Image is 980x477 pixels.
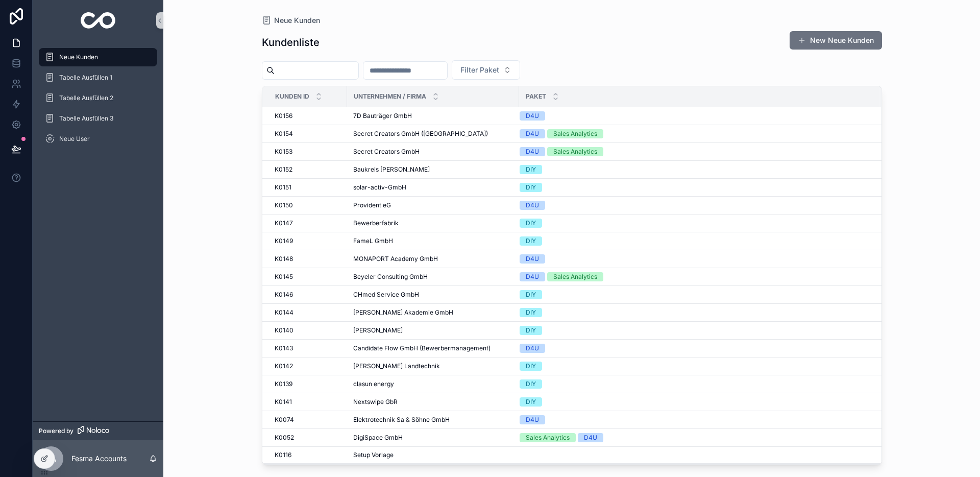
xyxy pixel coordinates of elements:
[520,201,868,210] a: D4U
[275,165,292,174] span: K0152
[275,308,293,317] span: K0144
[520,397,868,407] a: DIY
[275,112,292,120] span: K0156
[353,237,513,245] a: FameL GmbH
[275,273,341,281] a: K0145
[584,433,597,442] div: D4U
[353,362,440,370] span: [PERSON_NAME] Landtechnik
[39,427,73,435] span: Powered by
[353,219,513,227] a: Bewerberfabrik
[520,254,868,264] a: D4U
[353,380,513,388] a: clasun energy
[353,380,394,388] span: clasun energy
[275,451,341,459] a: K0116
[353,344,491,352] span: Candidate Flow GmbH (Bewerbermanagement)
[353,291,513,299] a: CHmed Service GmbH
[275,380,341,388] a: K0139
[59,94,113,102] span: Tabelle Ausfüllen 2
[520,129,868,138] a: D4USales Analytics
[275,416,294,424] span: K0074
[526,326,536,335] div: DIY
[520,183,868,192] a: DIY
[520,219,868,228] a: DIY
[526,183,536,192] div: DIY
[353,201,391,209] span: Provident eG
[275,219,341,227] a: K0147
[275,255,293,263] span: K0148
[59,135,90,143] span: Neue User
[39,130,157,148] a: Neue User
[526,415,539,424] div: D4U
[275,326,293,335] span: K0140
[353,183,406,192] span: solar-activ-GmbH
[59,74,112,82] span: Tabelle Ausfüllen 1
[275,183,291,192] span: K0151
[275,344,293,352] span: K0143
[353,308,453,317] span: [PERSON_NAME] Akademie GmbH
[39,89,157,107] a: Tabelle Ausfüllen 2
[39,109,157,128] a: Tabelle Ausfüllen 3
[353,326,403,335] span: [PERSON_NAME]
[520,433,868,442] a: Sales AnalyticsD4U
[274,15,320,26] span: Neue Kunden
[460,65,499,75] span: Filter Paket
[275,201,293,209] span: K0150
[353,165,513,174] a: Baukreis [PERSON_NAME]
[275,255,341,263] a: K0148
[39,48,157,66] a: Neue Kunden
[275,308,341,317] a: K0144
[81,12,116,29] img: App logo
[520,379,868,389] a: DIY
[526,379,536,389] div: DIY
[526,433,570,442] div: Sales Analytics
[520,326,868,335] a: DIY
[526,362,536,371] div: DIY
[353,273,428,281] span: Beyeler Consulting GmbH
[275,362,293,370] span: K0142
[553,129,597,138] div: Sales Analytics
[526,219,536,228] div: DIY
[275,273,293,281] span: K0145
[526,129,539,138] div: D4U
[353,219,399,227] span: Bewerberfabrik
[275,112,341,120] a: K0156
[520,111,868,121] a: D4U
[520,362,868,371] a: DIY
[353,344,513,352] a: Candidate Flow GmbH (Bewerbermanagement)
[275,434,294,442] span: K0052
[275,398,292,406] span: K0141
[262,15,320,26] a: Neue Kunden
[790,31,882,50] button: New Neue Kunden
[275,92,309,101] span: Kunden ID
[275,237,293,245] span: K0149
[520,147,868,156] a: D4USales Analytics
[275,291,293,299] span: K0146
[275,148,292,156] span: K0153
[353,201,513,209] a: Provident eG
[353,255,438,263] span: MONAPORT Academy GmbH
[71,454,127,464] p: Fesma Accounts
[353,112,412,120] span: 7D Bauträger GmbH
[275,130,341,138] a: K0154
[275,362,341,370] a: K0142
[526,344,539,353] div: D4U
[275,380,292,388] span: K0139
[520,344,868,353] a: D4U
[526,111,539,121] div: D4U
[275,398,341,406] a: K0141
[275,130,293,138] span: K0154
[33,421,163,440] a: Powered by
[526,165,536,174] div: DIY
[275,344,341,352] a: K0143
[553,272,597,281] div: Sales Analytics
[262,35,320,50] h1: Kundenliste
[520,290,868,299] a: DIY
[526,236,536,246] div: DIY
[353,398,513,406] a: Nextswipe GbR
[275,237,341,245] a: K0149
[526,308,536,317] div: DIY
[353,112,513,120] a: 7D Bauträger GmbH
[353,308,513,317] a: [PERSON_NAME] Akademie GmbH
[353,434,513,442] a: DigiSpace GmbH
